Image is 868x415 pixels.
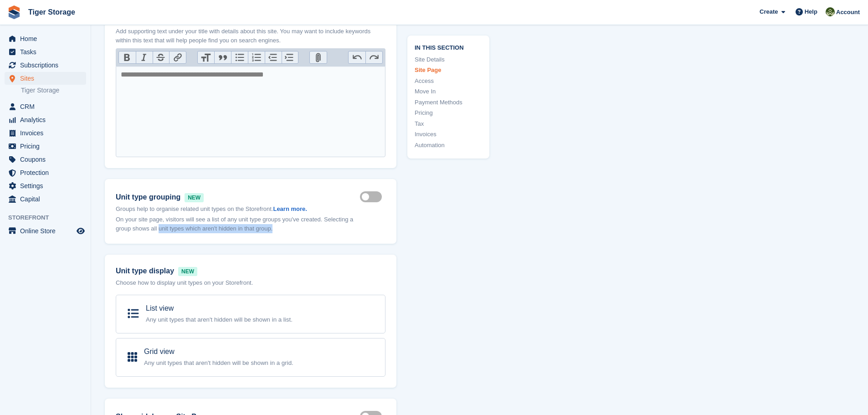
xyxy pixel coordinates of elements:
button: Undo [349,51,365,63]
a: menu [5,59,86,72]
span: Tasks [20,46,75,58]
p: Add supporting text under your title with details about this site. You may want to include keywor... [116,27,385,45]
a: menu [5,193,86,205]
span: Capital [20,193,75,205]
span: Home [20,32,75,45]
a: Preview store [75,225,86,236]
span: List view [146,304,174,312]
span: Invoices [20,127,75,139]
span: In this section [415,43,482,51]
a: Move In [415,87,482,96]
span: Sites [20,72,75,85]
small: Any unit types that aren't hidden will be shown in a grid. [144,359,293,366]
span: Storefront [8,213,91,222]
button: Quote [214,51,231,63]
button: Link [169,51,186,63]
a: menu [5,72,86,85]
label: Unit type grouping [116,192,360,203]
span: Protection [20,166,75,179]
a: Tiger Storage [25,5,79,20]
a: menu [5,153,86,166]
small: Any unit types that aren't hidden will be shown in a list. [146,316,293,323]
button: Bullets [231,51,248,63]
span: Settings [20,179,75,192]
button: Strikethrough [153,51,169,63]
a: menu [5,100,86,113]
span: Pricing [20,140,75,153]
button: Heading [198,51,215,63]
a: menu [5,32,86,45]
img: Matthew Ellwood [826,7,835,16]
span: Analytics [20,113,75,126]
span: Coupons [20,153,75,166]
div: Unit type display [116,266,385,277]
p: Choose how to display unit types on your Storefront. [116,278,385,287]
a: menu [5,140,86,153]
button: Bold [119,51,136,63]
a: menu [5,166,86,179]
a: Invoices [415,130,482,139]
p: Groups help to organise related unit types on the Storefront. [116,205,360,214]
span: Grid view [144,348,175,355]
a: Payment Methods [415,98,482,107]
a: Tax [415,119,482,128]
label: Show groups on storefront [360,196,385,198]
span: NEW [178,267,197,276]
trix-editor: Introduction [116,66,385,157]
span: CRM [20,100,75,113]
a: Pricing [415,108,482,118]
a: Learn more. [273,205,307,212]
a: Automation [415,141,482,150]
span: Online Store [20,225,75,237]
span: Account [836,8,860,17]
a: menu [5,225,86,237]
a: Access [415,77,482,86]
button: Numbers [248,51,265,63]
a: menu [5,46,86,58]
span: Create [760,7,778,16]
a: menu [5,179,86,192]
a: menu [5,127,86,139]
button: Attach Files [310,51,327,63]
span: Subscriptions [20,59,75,72]
img: stora-icon-8386f47178a22dfd0bd8f6a31ec36ba5ce8667c1dd55bd0f319d3a0aa187defe.svg [7,5,21,19]
button: Redo [365,51,382,63]
a: menu [5,113,86,126]
a: Site Details [415,55,482,64]
button: Decrease Level [265,51,282,63]
span: NEW [185,193,204,202]
span: Help [805,7,817,16]
a: Site Page [415,66,482,75]
p: On your site page, visitors will see a list of any unit type groups you've created. Selecting a g... [116,215,360,233]
button: Increase Level [282,51,298,63]
button: Italic [136,51,153,63]
a: Tiger Storage [21,86,86,95]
